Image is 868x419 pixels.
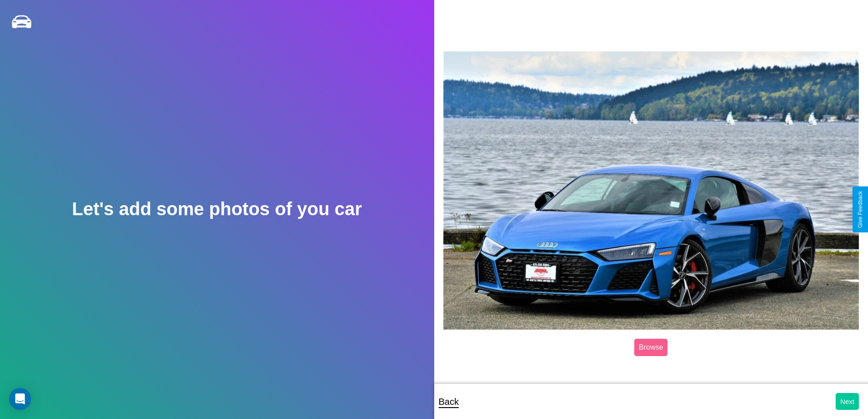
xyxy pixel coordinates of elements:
h2: Let's add some photos of you car [72,199,362,219]
p: Back [439,393,459,410]
label: Browse [634,339,668,356]
div: Give Feedback [857,191,863,228]
div: Open Intercom Messenger [9,388,31,410]
button: Next [836,393,859,410]
img: posted [443,51,859,330]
